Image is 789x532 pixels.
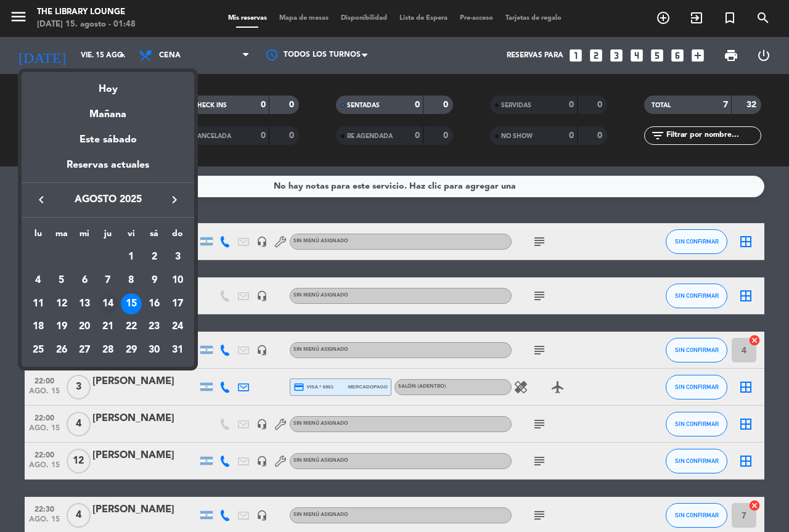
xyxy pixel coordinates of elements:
div: 4 [28,270,49,291]
div: Reservas actuales [22,157,194,182]
div: 28 [97,340,118,361]
div: 29 [121,340,142,361]
div: 2 [144,247,165,268]
td: 3 de agosto de 2025 [166,245,189,269]
td: 6 de agosto de 2025 [73,269,96,292]
td: 20 de agosto de 2025 [73,315,96,338]
td: 8 de agosto de 2025 [120,269,143,292]
th: viernes [120,227,143,246]
div: 13 [74,293,95,314]
td: 22 de agosto de 2025 [120,315,143,338]
div: 26 [51,340,72,361]
div: 23 [144,316,165,337]
th: lunes [27,227,50,246]
td: 5 de agosto de 2025 [50,269,73,292]
td: 26 de agosto de 2025 [50,338,73,362]
td: 29 de agosto de 2025 [120,338,143,362]
div: 7 [97,270,118,291]
td: 12 de agosto de 2025 [50,292,73,316]
div: 5 [51,270,72,291]
th: sábado [143,227,166,246]
td: 31 de agosto de 2025 [166,338,189,362]
td: 1 de agosto de 2025 [120,245,143,269]
td: 13 de agosto de 2025 [73,292,96,316]
div: 22 [121,316,142,337]
td: 2 de agosto de 2025 [143,245,166,269]
i: keyboard_arrow_left [34,192,49,207]
td: 24 de agosto de 2025 [166,315,189,338]
div: 31 [167,340,188,361]
div: 10 [167,270,188,291]
td: 19 de agosto de 2025 [50,315,73,338]
div: 14 [97,293,118,314]
div: 21 [97,316,118,337]
div: 6 [74,270,95,291]
th: jueves [96,227,120,246]
th: martes [50,227,73,246]
div: 20 [74,316,95,337]
td: 28 de agosto de 2025 [96,338,120,362]
td: AGO. [27,245,120,269]
div: 12 [51,293,72,314]
td: 18 de agosto de 2025 [27,315,50,338]
div: 3 [167,247,188,268]
div: 1 [121,247,142,268]
div: Mañana [22,97,194,123]
td: 11 de agosto de 2025 [27,292,50,316]
div: 27 [74,340,95,361]
td: 30 de agosto de 2025 [143,338,166,362]
td: 14 de agosto de 2025 [96,292,120,316]
div: Este sábado [22,123,194,157]
div: Hoy [22,72,194,97]
div: 11 [28,293,49,314]
div: 19 [51,316,72,337]
button: keyboard_arrow_left [30,192,52,208]
div: 24 [167,316,188,337]
div: 9 [144,270,165,291]
div: 18 [28,316,49,337]
button: keyboard_arrow_right [163,192,186,208]
td: 7 de agosto de 2025 [96,269,120,292]
div: 17 [167,293,188,314]
td: 23 de agosto de 2025 [143,315,166,338]
td: 17 de agosto de 2025 [166,292,189,316]
td: 21 de agosto de 2025 [96,315,120,338]
td: 10 de agosto de 2025 [166,269,189,292]
td: 27 de agosto de 2025 [73,338,96,362]
div: 8 [121,270,142,291]
div: 30 [144,340,165,361]
td: 16 de agosto de 2025 [143,292,166,316]
td: 9 de agosto de 2025 [143,269,166,292]
td: 25 de agosto de 2025 [27,338,50,362]
i: keyboard_arrow_right [167,192,182,207]
div: 25 [28,340,49,361]
div: 16 [144,293,165,314]
div: 15 [121,293,142,314]
td: 4 de agosto de 2025 [27,269,50,292]
th: domingo [166,227,189,246]
span: agosto 2025 [52,192,163,208]
th: miércoles [73,227,96,246]
td: 15 de agosto de 2025 [120,292,143,316]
